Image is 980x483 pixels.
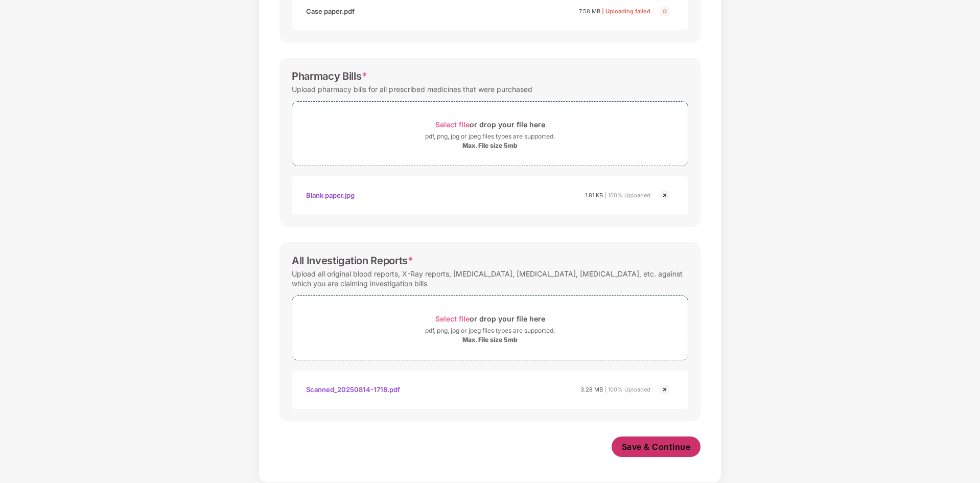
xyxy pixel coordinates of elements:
[612,436,701,457] button: Save & Continue
[425,131,555,142] div: pdf, png, jpg or jpeg files types are supported.
[435,312,545,326] div: or drop your file here
[292,304,688,352] span: Select fileor drop your file herepdf, png, jpg or jpeg files types are supported.Max. File size 5mb
[435,120,470,129] span: Select file
[306,3,355,20] div: Case paper.pdf
[659,5,671,17] img: svg+xml;base64,PHN2ZyBpZD0iQ3Jvc3MtMjR4MjQiIHhtbG5zPSJodHRwOi8vd3d3LnczLm9yZy8yMDAwL3N2ZyIgd2lkdG...
[580,386,603,393] span: 3.28 MB
[306,381,400,398] div: Scanned_20250814-1718.pdf
[604,192,650,199] span: | 100% Uploaded
[622,441,691,452] span: Save & Continue
[604,386,650,393] span: | 100% Uploaded
[462,142,518,150] div: Max. File size 5mb
[292,70,367,82] div: Pharmacy Bills
[659,383,671,396] img: svg+xml;base64,PHN2ZyBpZD0iQ3Jvc3MtMjR4MjQiIHhtbG5zPSJodHRwOi8vd3d3LnczLm9yZy8yMDAwL3N2ZyIgd2lkdG...
[306,187,355,204] div: Blank paper.jpg
[292,267,688,290] div: Upload all original blood reports, X-Ray reports, [MEDICAL_DATA], [MEDICAL_DATA], [MEDICAL_DATA],...
[425,326,555,336] div: pdf, png, jpg or jpeg files types are supported.
[435,118,545,131] div: or drop your file here
[292,82,532,96] div: Upload pharmacy bills for all prescribed medicines that were purchased
[462,336,518,344] div: Max. File size 5mb
[602,8,650,15] span: | Uploading failed
[579,8,600,15] span: 7.58 MB
[292,109,688,158] span: Select fileor drop your file herepdf, png, jpg or jpeg files types are supported.Max. File size 5mb
[292,255,413,267] div: All Investigation Reports
[585,192,603,199] span: 1.81 KB
[435,314,470,323] span: Select file
[659,189,671,201] img: svg+xml;base64,PHN2ZyBpZD0iQ3Jvc3MtMjR4MjQiIHhtbG5zPSJodHRwOi8vd3d3LnczLm9yZy8yMDAwL3N2ZyIgd2lkdG...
